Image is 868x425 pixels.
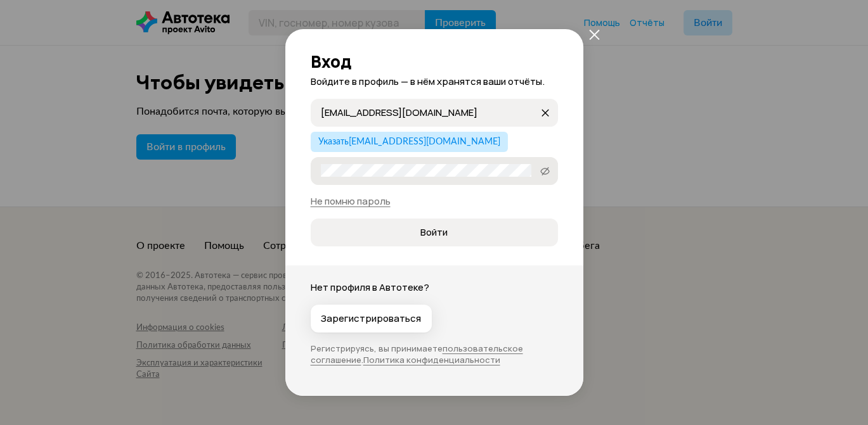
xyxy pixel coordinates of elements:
[311,305,432,333] button: Зарегистрироваться
[420,226,448,239] span: Войти
[311,132,508,152] button: Указать[EMAIL_ADDRESS][DOMAIN_NAME]
[363,354,500,365] a: Политика конфиденциальности
[311,194,391,208] a: Не помню пароль
[311,281,558,295] p: Нет профиля в Автотеке?
[321,312,421,325] span: Зарегистрироваться
[311,52,558,71] h2: Вход
[311,219,558,246] button: Войти
[311,75,558,89] p: Войдите в профиль — в нём хранятся ваши отчёты.
[321,106,539,118] input: закрыть
[311,343,523,365] a: пользовательское соглашение
[583,23,606,46] button: закрыть
[535,103,555,123] button: закрыть
[318,137,500,146] span: Указать [EMAIL_ADDRESS][DOMAIN_NAME]
[311,343,558,365] p: Регистрируясь, вы принимаете .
